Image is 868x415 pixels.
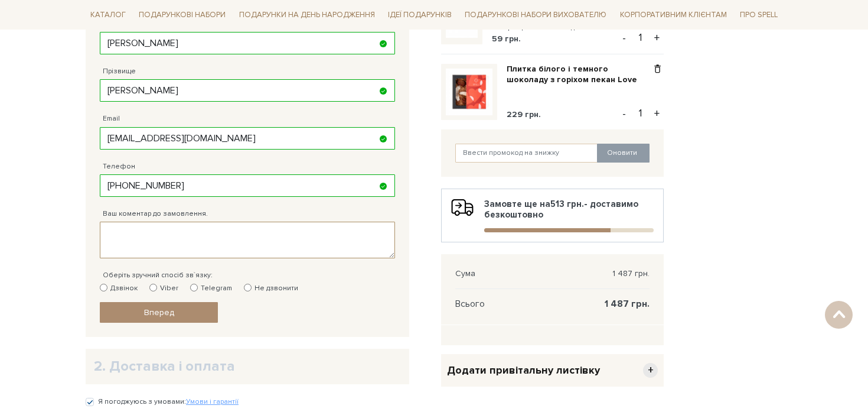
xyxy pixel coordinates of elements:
[103,66,136,77] label: Прізвище
[149,283,178,294] label: Viber
[507,64,651,85] a: Плитка білого і темного шоколаду з горіхом пекан Love
[605,299,650,309] span: 1 487 грн.
[134,6,230,24] a: Подарункові набори
[144,307,174,317] span: Вперед
[186,397,239,406] a: Умови і гарантії
[244,283,298,294] label: Не дзвонити
[149,284,157,291] input: Viber
[650,29,664,47] button: +
[103,270,213,281] label: Оберіть зручний спосіб зв`язку:
[597,144,650,163] button: Оновити
[190,284,198,291] input: Telegram
[244,284,252,291] input: Не дзвонити
[618,105,630,122] button: -
[650,105,664,122] button: +
[103,209,208,219] label: Ваш коментар до замовлення.
[460,5,611,25] a: Подарункові набори вихователю
[100,284,107,291] input: Дзвінок
[492,34,521,44] span: 59 грн.
[612,268,650,279] span: 1 487 грн.
[103,114,120,124] label: Email
[86,6,130,24] a: Каталог
[455,144,598,163] input: Ввести промокод на знижку
[507,109,541,119] span: 229 грн.
[451,199,654,232] div: Замовте ще на - доставимо безкоштовно
[383,6,456,24] a: Ідеї подарунків
[643,363,658,378] span: +
[190,283,232,294] label: Telegram
[103,161,135,172] label: Телефон
[234,6,380,24] a: Подарунки на День народження
[455,299,485,309] span: Всього
[94,357,401,375] h2: 2. Доставка і оплата
[455,268,475,279] span: Сума
[447,364,600,377] span: Додати привітальну листівку
[618,29,630,47] button: -
[446,69,492,115] img: Плитка білого і темного шоколаду з горіхом пекан Love
[550,199,584,209] b: 513 грн.
[615,5,732,25] a: Корпоративним клієнтам
[735,6,782,24] a: Про Spell
[100,283,138,294] label: Дзвінок
[98,397,239,407] label: Я погоджуюсь з умовами:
